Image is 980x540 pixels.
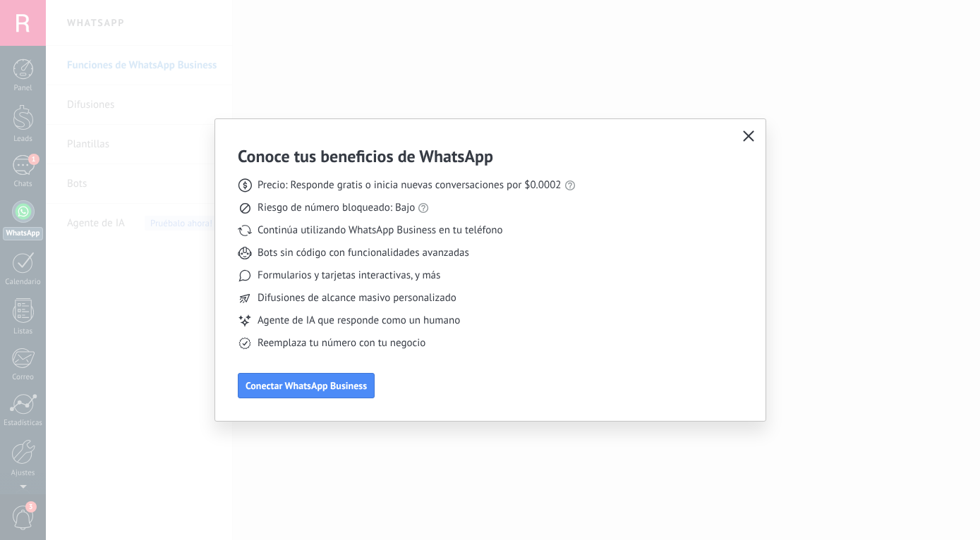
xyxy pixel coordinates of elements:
[238,373,375,398] button: Conectar WhatsApp Business
[258,201,415,215] span: Riesgo de número bloqueado: Bajo
[238,145,493,167] h3: Conoce tus beneficios de WhatsApp
[258,246,469,260] span: Bots sin código con funcionalidades avanzadas
[246,381,367,391] span: Conectar WhatsApp Business
[258,336,425,350] span: Reemplaza tu número con tu negocio
[258,269,440,283] span: Formularios y tarjetas interactivas, y más
[258,178,562,192] span: Precio: Responde gratis o inicia nuevas conversaciones por $0.0002
[258,223,502,238] span: Continúa utilizando WhatsApp Business en tu teléfono
[258,291,456,305] span: Difusiones de alcance masivo personalizado
[258,314,460,328] span: Agente de IA que responde como un humano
